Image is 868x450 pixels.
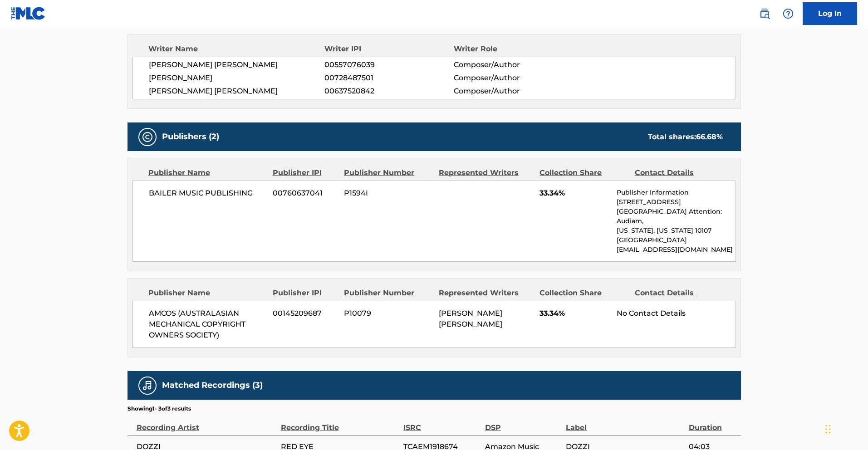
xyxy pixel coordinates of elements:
div: Total shares: [648,132,723,142]
span: Composer/Author [454,73,571,83]
img: Matched Recordings [142,380,153,391]
div: Collection Share [539,167,628,178]
div: Writer Name [148,44,325,54]
span: 00728487501 [324,73,453,83]
div: Publisher IPI [273,167,337,178]
div: Chat-Widget [823,406,868,450]
span: [PERSON_NAME] [149,73,325,83]
span: 00637520842 [324,86,453,97]
h5: Matched Recordings (3) [162,380,263,391]
span: 66.68 % [696,132,723,141]
div: Publisher Name [148,288,266,298]
a: Log In [803,2,857,25]
span: Composer/Author [454,86,571,97]
span: Composer/Author [454,59,571,70]
span: AMCOS (AUSTRALASIAN MECHANICAL COPYRIGHT OWNERS SOCIETY) [149,308,266,341]
div: Contact Details [635,288,723,298]
div: Contact Details [635,167,723,178]
span: [PERSON_NAME] [PERSON_NAME] [149,86,325,97]
div: Ziehen [825,416,831,443]
span: BAILER MUSIC PUBLISHING [149,188,266,199]
iframe: Chat Widget [823,406,868,450]
div: Recording Artist [137,413,276,433]
a: Public Search [755,5,774,23]
p: [EMAIL_ADDRESS][DOMAIN_NAME] [617,245,735,254]
span: [PERSON_NAME] [PERSON_NAME] [439,309,502,328]
div: Writer Role [454,44,571,54]
div: DSP [485,413,561,433]
span: P1594I [344,188,432,199]
img: Publishers [142,132,153,142]
p: [US_STATE], [US_STATE] 10107 [617,226,735,235]
div: Publisher IPI [273,288,337,298]
div: Help [779,5,797,23]
p: Publisher Information [617,188,735,197]
p: [STREET_ADDRESS][GEOGRAPHIC_DATA] Attention: Audiam, [617,197,735,226]
span: 33.34% [539,188,610,199]
div: Publisher Number [344,288,432,298]
div: No Contact Details [617,308,735,319]
img: search [759,8,770,19]
div: Publisher Name [148,167,266,178]
span: 00760637041 [273,188,337,199]
div: Label [566,413,684,433]
img: help [783,8,794,19]
div: Duration [689,413,736,433]
span: [PERSON_NAME] [PERSON_NAME] [149,59,325,70]
div: Collection Share [539,288,628,298]
div: ISRC [403,413,481,433]
span: 00557076039 [324,59,453,70]
div: Recording Title [281,413,399,433]
img: MLC Logo [11,7,46,20]
div: Represented Writers [439,167,533,178]
span: 33.34% [539,308,610,319]
span: P10079 [344,308,432,319]
h5: Publishers (2) [162,132,219,142]
div: Writer IPI [324,44,454,54]
p: Showing 1 - 3 of 3 results [128,405,191,413]
p: [GEOGRAPHIC_DATA] [617,235,735,245]
div: Represented Writers [439,288,533,298]
div: Publisher Number [344,167,432,178]
span: 00145209687 [273,308,337,319]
